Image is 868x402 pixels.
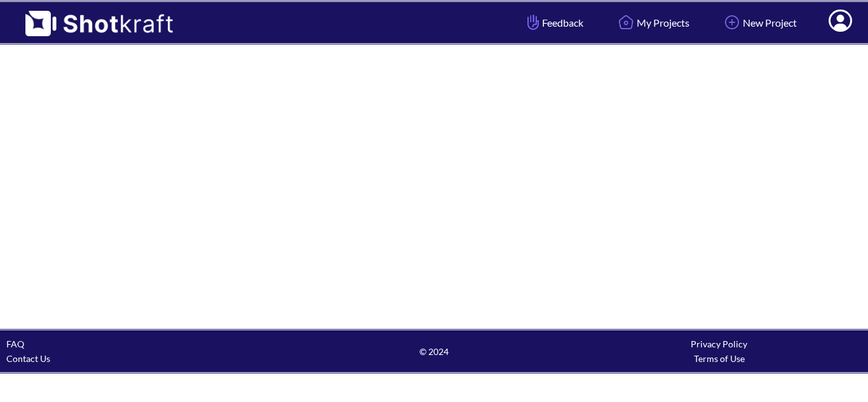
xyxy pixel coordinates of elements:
span: Feedback [524,15,583,30]
a: FAQ [6,338,24,349]
a: New Project [712,6,806,39]
a: Contact Us [6,353,50,364]
div: Terms of Use [576,351,862,366]
span: © 2024 [292,344,577,359]
img: Hand Icon [524,11,542,33]
a: My Projects [606,6,699,39]
div: Privacy Policy [576,337,862,351]
img: Home Icon [615,11,637,33]
img: Add Icon [721,11,743,33]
